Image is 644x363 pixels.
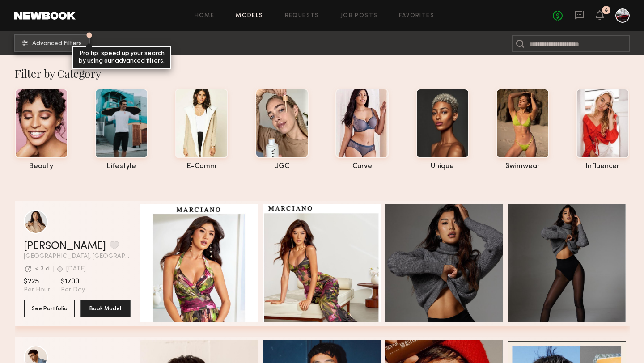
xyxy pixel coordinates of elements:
[24,300,75,317] button: See Portfolio
[416,163,469,170] div: unique
[61,286,85,294] span: Per Day
[95,163,148,170] div: lifestyle
[24,277,50,286] span: $225
[576,163,629,170] div: influencer
[15,66,630,80] div: Filter by Category
[24,241,106,252] a: [PERSON_NAME]
[24,253,131,260] span: [GEOGRAPHIC_DATA], [GEOGRAPHIC_DATA]
[61,277,85,286] span: $1700
[335,163,389,170] div: curve
[195,13,215,19] a: Home
[80,300,131,317] button: Book Model
[175,163,228,170] div: e-comm
[32,41,82,47] span: Advanced Filters
[341,13,378,19] a: Job Posts
[24,286,50,294] span: Per Hour
[66,266,86,272] div: [DATE]
[605,8,608,13] div: 8
[285,13,319,19] a: Requests
[399,13,434,19] a: Favorites
[236,13,263,19] a: Models
[14,34,90,52] button: Advanced Filters
[496,163,549,170] div: swimwear
[35,266,50,272] div: < 3 d
[72,46,171,69] div: Pro tip: speed up your search by using our advanced filters.
[15,163,68,170] div: beauty
[255,163,309,170] div: UGC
